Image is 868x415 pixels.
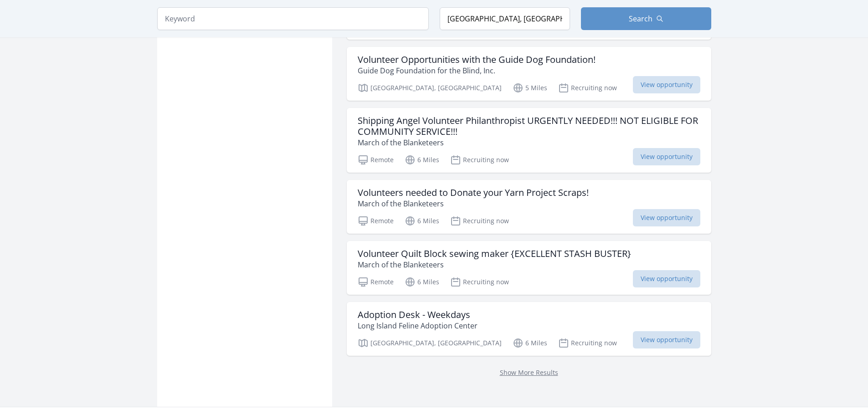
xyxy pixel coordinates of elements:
[633,209,700,226] span: View opportunity
[358,338,502,348] p: [GEOGRAPHIC_DATA], [GEOGRAPHIC_DATA]
[440,7,570,30] input: Location
[358,137,700,148] p: March of the Blanketeers
[633,148,700,165] span: View opportunity
[358,198,589,209] p: March of the Blanketeers
[633,331,700,348] span: View opportunity
[405,154,439,165] p: 6 Miles
[513,82,547,93] p: 5 Miles
[633,270,700,287] span: View opportunity
[450,154,509,165] p: Recruiting now
[358,115,700,137] h3: Shipping Angel Volunteer Philanthropist URGENTLY NEEDED!!! NOT ELIGIBLE FOR COMMUNITY SERVICE!!!
[347,241,711,295] a: Volunteer Quilt Block sewing maker {EXCELLENT STASH BUSTER} March of the Blanketeers Remote 6 Mil...
[558,338,617,348] p: Recruiting now
[347,302,711,356] a: Adoption Desk - Weekdays Long Island Feline Adoption Center [GEOGRAPHIC_DATA], [GEOGRAPHIC_DATA] ...
[347,108,711,173] a: Shipping Angel Volunteer Philanthropist URGENTLY NEEDED!!! NOT ELIGIBLE FOR COMMUNITY SERVICE!!! ...
[450,215,509,226] p: Recruiting now
[581,7,711,30] button: Search
[347,180,711,234] a: Volunteers needed to Donate your Yarn Project Scraps! March of the Blanketeers Remote 6 Miles Rec...
[157,7,429,30] input: Keyword
[358,65,596,76] p: Guide Dog Foundation for the Blind, Inc.
[358,309,478,320] h3: Adoption Desk - Weekdays
[358,187,589,198] h3: Volunteers needed to Donate your Yarn Project Scraps!
[405,277,439,287] p: 6 Miles
[629,13,652,24] span: Search
[358,82,502,93] p: [GEOGRAPHIC_DATA], [GEOGRAPHIC_DATA]
[633,76,700,93] span: View opportunity
[358,277,394,287] p: Remote
[450,277,509,287] p: Recruiting now
[358,320,478,331] p: Long Island Feline Adoption Center
[358,54,596,65] h3: Volunteer Opportunities with the Guide Dog Foundation!
[358,248,631,259] h3: Volunteer Quilt Block sewing maker {EXCELLENT STASH BUSTER}
[347,47,711,101] a: Volunteer Opportunities with the Guide Dog Foundation! Guide Dog Foundation for the Blind, Inc. [...
[358,259,631,270] p: March of the Blanketeers
[405,215,439,226] p: 6 Miles
[500,368,558,377] a: Show More Results
[358,215,394,226] p: Remote
[513,338,547,348] p: 6 Miles
[358,154,394,165] p: Remote
[558,82,617,93] p: Recruiting now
